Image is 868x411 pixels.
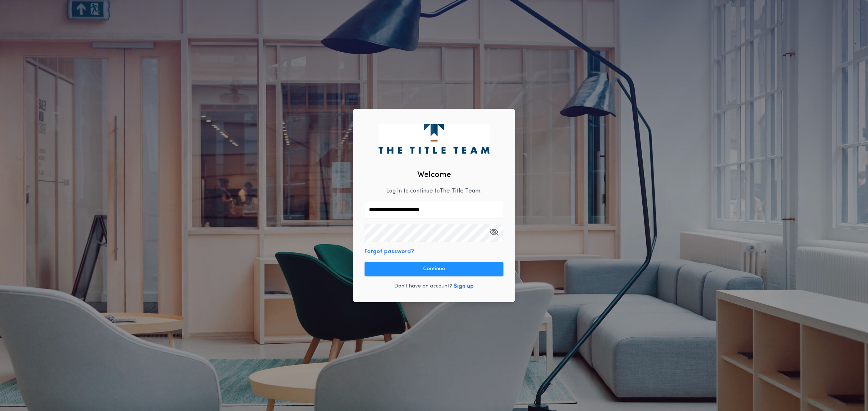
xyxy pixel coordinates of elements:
[365,247,414,256] button: Forgot password?
[417,169,451,181] h2: Welcome
[386,187,482,195] p: Log in to continue to The Title Team .
[394,283,452,290] p: Don't have an account?
[454,282,474,291] button: Sign up
[365,262,503,276] button: Continue
[378,124,489,153] img: logo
